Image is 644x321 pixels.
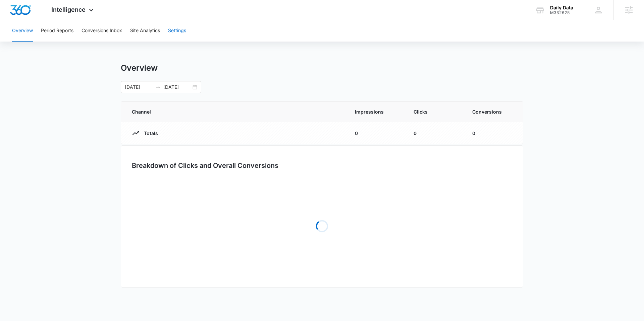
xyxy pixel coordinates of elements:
[355,108,397,115] span: Impressions
[472,108,512,115] span: Conversions
[12,20,33,42] button: Overview
[347,122,406,144] td: 0
[168,20,186,42] button: Settings
[464,122,523,144] td: 0
[140,130,158,137] p: Totals
[155,84,161,90] span: swap-right
[155,84,161,90] span: to
[125,83,153,91] input: Start date
[121,63,158,73] h1: Overview
[550,5,573,10] div: account name
[130,20,160,42] button: Site Analytics
[51,6,86,13] span: Intelligence
[132,160,278,171] h3: Breakdown of Clicks and Overall Conversions
[163,83,191,91] input: End date
[550,10,573,15] div: account id
[82,20,122,42] button: Conversions Inbox
[132,108,339,115] span: Channel
[406,122,464,144] td: 0
[41,20,73,42] button: Period Reports
[414,108,456,115] span: Clicks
